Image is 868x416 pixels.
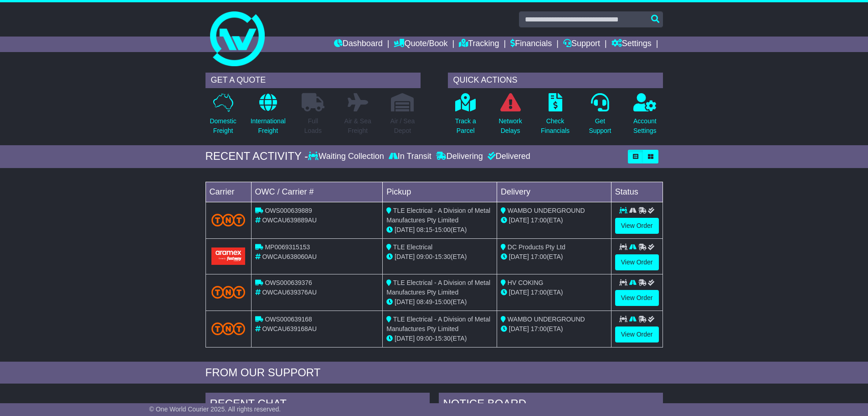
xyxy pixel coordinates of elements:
[455,116,476,136] p: Track a Parcel
[435,253,451,260] span: 15:30
[251,182,383,202] td: OWC / Carrier #
[501,216,607,225] div: (ETA)
[308,152,386,162] div: Waiting Collection
[498,93,522,141] a: NetworkDelays
[395,226,415,233] span: [DATE]
[633,116,657,136] p: Account Settings
[589,116,611,136] p: Get Support
[211,247,246,264] img: Aramex.png
[498,116,522,136] p: Network Delays
[210,116,236,136] p: Domestic Freight
[509,289,529,296] span: [DATE]
[386,297,493,307] div: - (ETA)
[485,152,530,162] div: Delivered
[416,335,432,342] span: 09:00
[455,93,477,141] a: Track aParcel
[531,289,547,296] span: 17:00
[383,182,497,202] td: Pickup
[386,225,493,235] div: - (ETA)
[394,37,447,52] a: Quote/Book
[211,214,246,226] img: TNT_Domestic.png
[386,152,434,162] div: In Transit
[510,37,552,52] a: Financials
[262,253,317,260] span: OWCAU638060AU
[250,93,286,141] a: InternationalFreight
[344,116,371,136] p: Air & Sea Freight
[501,288,607,297] div: (ETA)
[386,207,490,224] span: TLE Electrical - A Division of Metal Manufactures Pty Limited
[390,116,415,136] p: Air / Sea Depot
[395,298,415,305] span: [DATE]
[265,207,312,214] span: OWS000639889
[393,243,432,251] span: TLE Electrical
[434,152,485,162] div: Delivering
[265,316,312,323] span: OWS000639168
[205,73,421,88] div: GET A QUOTE
[265,243,310,251] span: MP0069315153
[435,226,451,233] span: 15:00
[149,405,281,413] span: © One World Courier 2025. All rights reserved.
[265,279,312,286] span: OWS000639376
[435,335,451,342] span: 15:30
[531,325,547,332] span: 17:00
[531,216,547,224] span: 17:00
[205,366,663,379] div: FROM OUR SUPPORT
[205,182,251,202] td: Carrier
[459,37,499,52] a: Tracking
[633,93,657,141] a: AccountSettings
[509,216,529,224] span: [DATE]
[501,324,607,334] div: (ETA)
[416,253,432,260] span: 09:00
[508,243,565,251] span: DC Products Pty Ltd
[416,226,432,233] span: 08:15
[588,93,611,141] a: GetSupport
[615,290,659,306] a: View Order
[209,93,236,141] a: DomesticFreight
[211,286,246,298] img: TNT_Domestic.png
[508,279,544,286] span: HV COKING
[262,216,317,224] span: OWCAU639889AU
[531,253,547,260] span: 17:00
[611,37,652,52] a: Settings
[386,252,493,262] div: - (ETA)
[501,252,607,262] div: (ETA)
[509,325,529,332] span: [DATE]
[563,37,600,52] a: Support
[615,218,659,234] a: View Order
[509,253,529,260] span: [DATE]
[262,325,317,332] span: OWCAU639168AU
[540,93,570,141] a: CheckFinancials
[615,326,659,342] a: View Order
[448,73,663,88] div: QUICK ACTIONS
[508,316,585,323] span: WAMBO UNDERGROUND
[386,279,490,296] span: TLE Electrical - A Division of Metal Manufactures Pty Limited
[395,335,415,342] span: [DATE]
[251,116,286,136] p: International Freight
[262,289,317,296] span: OWCAU639376AU
[395,253,415,260] span: [DATE]
[615,254,659,270] a: View Order
[302,116,324,136] p: Full Loads
[541,116,570,136] p: Check Financials
[386,334,493,343] div: - (ETA)
[497,182,611,202] td: Delivery
[211,322,246,335] img: TNT_Domestic.png
[416,298,432,305] span: 08:49
[205,150,308,163] div: RECENT ACTIVITY -
[435,298,451,305] span: 15:00
[611,182,663,202] td: Status
[386,316,490,332] span: TLE Electrical - A Division of Metal Manufactures Pty Limited
[508,207,585,214] span: WAMBO UNDERGROUND
[334,37,383,52] a: Dashboard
